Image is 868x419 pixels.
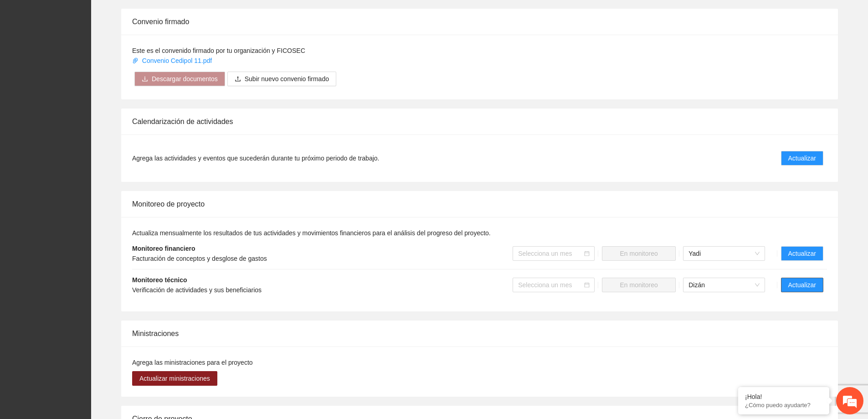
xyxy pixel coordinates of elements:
[47,47,153,58] div: Chatee con nosotros ahora
[132,321,827,347] div: Ministraciones
[132,255,267,262] span: Facturación de conceptos y desglose de gastos
[227,72,336,86] button: uploadSubir nuevo convenio firmado
[132,276,187,284] strong: Monitoreo técnico
[132,371,217,386] button: Actualizar ministraciones
[745,402,822,409] p: ¿Cómo puedo ayudarte?
[5,249,174,281] textarea: Escriba su mensaje y pulse “Intro”
[132,57,139,64] span: paper-clip
[132,286,262,294] span: Verificación de actividades y sus beneficiarios
[227,75,336,83] span: uploadSubir nuevo convenio firmado
[788,248,816,259] span: Actualizar
[132,153,379,163] span: Agrega las actividades y eventos que sucederán durante tu próximo periodo de trabajo.
[132,191,827,217] div: Monitoreo de proyecto
[53,122,126,214] span: Estamos en línea.
[745,393,822,400] div: ¡Hola!
[132,229,491,237] span: Actualiza mensualmente los resultados de tus actividades y movimientos financieros para el anális...
[142,76,148,83] span: download
[245,74,329,84] span: Subir nuevo convenio firmado
[584,251,590,256] span: calendar
[139,373,210,383] span: Actualizar ministraciones
[788,153,816,163] span: Actualizar
[584,282,590,288] span: calendar
[152,74,218,84] span: Descargar documentos
[132,57,214,64] a: Convenio Cedipol 11.pdf
[132,47,305,54] span: Este es el convenido firmado por tu organización y FICOSEC
[132,9,827,35] div: Convenio firmado
[781,151,823,166] button: Actualizar
[132,109,827,134] div: Calendarización de actividades
[134,72,225,86] button: downloadDescargar documentos
[688,247,760,260] span: Yadi
[132,359,253,366] span: Agrega las ministraciones para el proyecto
[688,278,760,292] span: Dizán
[132,245,195,252] strong: Monitoreo financiero
[149,5,171,26] div: Minimizar ventana de chat en vivo
[132,375,217,382] a: Actualizar ministraciones
[235,76,241,83] span: upload
[781,278,823,292] button: Actualizar
[781,246,823,261] button: Actualizar
[788,280,816,290] span: Actualizar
